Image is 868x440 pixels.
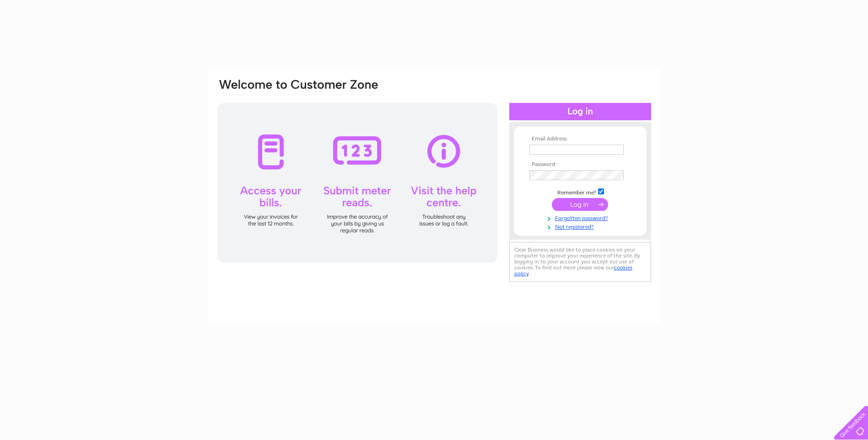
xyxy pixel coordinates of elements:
[529,213,633,222] a: Forgotten password?
[509,242,651,282] div: Clear Business would like to place cookies on your computer to improve your experience of the sit...
[529,222,633,231] a: Not registered?
[514,264,632,277] a: cookies policy
[552,198,608,211] input: Submit
[527,187,633,196] td: Remember me?
[527,161,633,168] th: Password:
[527,136,633,142] th: Email Address:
